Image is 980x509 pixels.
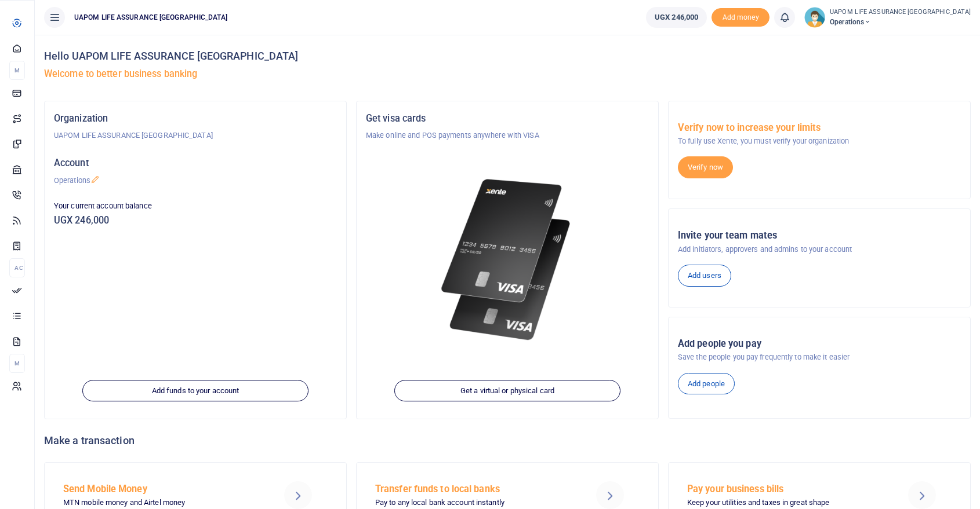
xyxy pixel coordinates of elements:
[375,497,571,509] p: Pay to any local bank account instantly
[54,113,337,124] h5: Organization
[687,497,883,509] p: Keep your utilities and taxes in great shape
[63,484,259,495] h5: Send Mobile Money
[70,12,232,23] span: UAPOM LIFE ASSURANCE [GEOGRAPHIC_DATA]
[641,7,712,28] li: Wallet ballance
[678,351,961,363] p: Save the people you pay frequently to make it easier
[366,130,649,141] p: Make online and POS payments anywhere with VISA
[437,169,578,351] img: xente-_physical_cards.png
[712,8,770,27] span: Add money
[82,380,308,402] a: Add funds to your account
[394,380,620,402] a: Get a virtual or physical card
[54,215,337,226] h5: UGX 246,000
[54,130,337,141] p: UAPOM LIFE ASSURANCE [GEOGRAPHIC_DATA]
[678,244,961,255] p: Add initiators, approvers and admins to your account
[830,17,971,27] span: Operations
[54,158,337,169] h5: Account
[712,8,770,27] li: Toup your wallet
[804,7,825,28] img: profile-user
[646,7,707,28] a: UGX 246,000
[54,175,337,186] p: Operations
[655,12,698,23] span: UGX 246,000
[54,200,337,212] p: Your current account balance
[375,484,571,495] h5: Transfer funds to local banks
[44,68,971,80] h5: Welcome to better business banking
[678,122,961,134] h5: Verify now to increase your limits
[63,497,259,509] p: MTN mobile money and Airtel money
[9,354,25,373] li: M
[678,338,961,350] h5: Add people you pay
[44,50,971,63] h4: Hello UAPOM LIFE ASSURANCE [GEOGRAPHIC_DATA]
[687,484,883,495] h5: Pay your business bills
[804,7,971,28] a: profile-user UAPOM LIFE ASSURANCE [GEOGRAPHIC_DATA] Operations
[678,373,735,395] a: Add people
[366,113,649,124] h5: Get visa cards
[678,265,731,287] a: Add users
[44,434,971,447] h4: Make a transaction
[678,156,733,178] a: Verify now
[830,8,971,17] small: UAPOM LIFE ASSURANCE [GEOGRAPHIC_DATA]
[9,258,25,277] li: Ac
[9,61,25,80] li: M
[712,12,770,21] a: Add money
[678,136,961,147] p: To fully use Xente, you must verify your organization
[678,230,961,241] h5: Invite your team mates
